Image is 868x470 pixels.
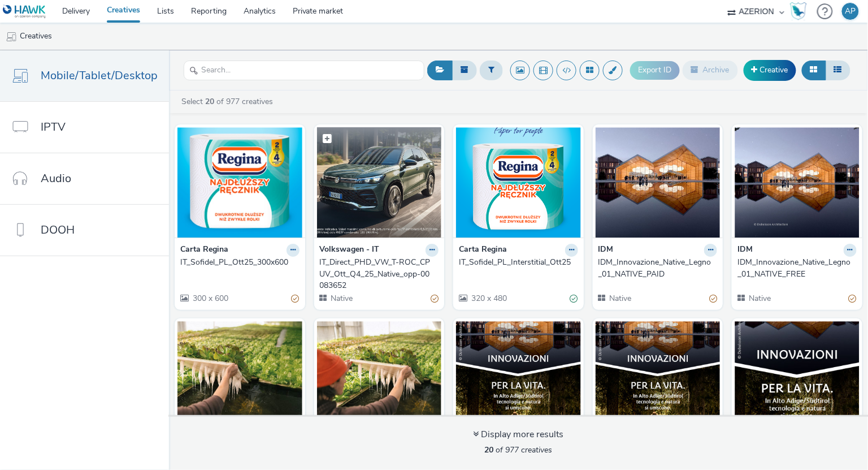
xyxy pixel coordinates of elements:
a: Creative [744,60,796,80]
div: Partially valid [709,292,717,304]
div: Partially valid [292,292,300,304]
button: Archive [683,61,738,80]
span: 300 x 600 [192,293,228,304]
img: IDM_Innovazione_Legno_320x480_PAID visual [596,321,721,432]
a: IT_Direct_PHD_VW_T-ROC_CPUV_Ott_Q4_25_Native_opp-00083652 [320,257,439,291]
img: Hawk Academy [790,2,807,20]
strong: IDM [598,244,614,257]
div: IT_Direct_PHD_VW_T-ROC_CPUV_Ott_Q4_25_Native_opp-00083652 [320,257,435,291]
div: Display more results [474,428,564,441]
a: IT_Sofidel_PL_Interstitial_Ott25 [459,257,578,268]
div: AP [845,3,856,20]
img: IDM_Innovazione_Native_Legno_01_NATIVE_FREE visual [735,127,860,238]
span: Native [748,293,771,304]
strong: 20 [485,445,494,455]
img: IT_Direct_PHD_VW_T-ROC_CPUV_Ott_Q4_25_Native_opp-00083652 visual [317,127,442,238]
button: Grid [802,61,826,80]
a: Select of 977 creatives [180,96,277,107]
strong: Carta Regina [459,244,507,257]
div: IT_Sofidel_PL_Ott25_300x600 [180,257,295,268]
a: Hawk Academy [790,2,811,20]
span: IPTV [41,119,66,135]
div: IDM_Innovazione_Native_Legno_01_NATIVE_PAID [598,257,713,280]
a: IT_Sofidel_PL_Ott25_300x600 [180,257,300,268]
strong: 20 [205,96,214,107]
img: undefined Logo [3,5,46,19]
span: Native [609,293,632,304]
img: IDM_Innovazione_Native_Agritech_01_NATIVE_PAID visual [317,321,442,432]
img: mobile [6,31,17,42]
span: 320 x 480 [470,293,507,304]
img: IDM_Innovazione_Native_Legno_01_NATIVE_PAID visual [596,127,721,238]
div: Partially valid [849,292,857,304]
input: Search... [184,61,424,80]
span: Mobile/Tablet/Desktop [41,67,158,84]
img: IDM_Innovazione_Legno_300x600_FREE visual [735,321,860,432]
a: IDM_Innovazione_Native_Legno_01_NATIVE_FREE [737,257,857,280]
img: IT_Sofidel_PL_Interstitial_Ott25 visual [456,127,581,238]
img: IT_Sofidel_PL_Ott25_300x600 visual [177,127,302,238]
div: IDM_Innovazione_Native_Legno_01_NATIVE_FREE [737,257,852,280]
img: IDM_Innovazione_Legno_320x480_FREE visual [456,321,581,432]
strong: Carta Regina [180,244,228,257]
div: IT_Sofidel_PL_Interstitial_Ott25 [459,257,574,268]
img: IDM_Innovazione_Native_Agritech_01_NATIVE_FREE visual [177,321,302,432]
span: Native [330,293,353,304]
button: Export ID [630,61,680,79]
div: Partially valid [431,292,439,304]
span: DOOH [41,222,75,238]
strong: IDM [737,244,753,257]
a: IDM_Innovazione_Native_Legno_01_NATIVE_PAID [598,257,718,280]
span: Audio [41,170,71,187]
span: of 977 creatives [485,445,553,455]
strong: Volkswagen - IT [320,244,380,257]
div: Valid [570,292,578,304]
button: Table [826,61,850,80]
